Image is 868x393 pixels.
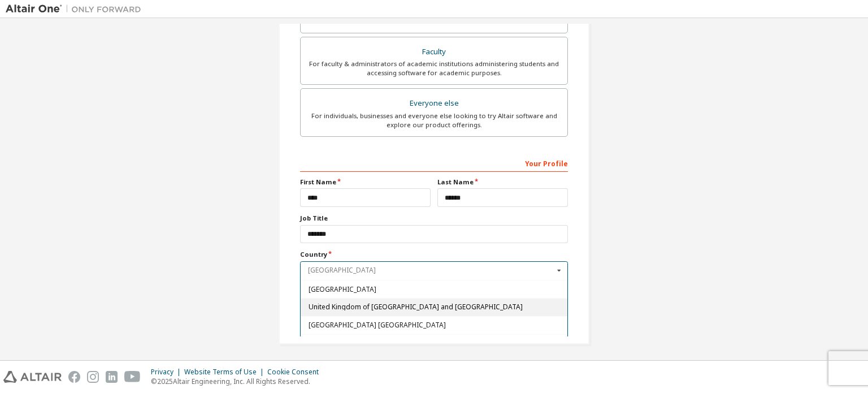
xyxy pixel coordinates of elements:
div: Faculty [307,44,561,60]
img: Altair One [6,3,147,15]
div: Cookie Consent [267,368,325,377]
div: Website Terms of Use [184,368,267,377]
img: linkedin.svg [106,371,118,383]
label: Country [300,250,568,259]
img: facebook.svg [68,371,80,383]
div: Your Profile [300,154,568,172]
label: Last Name [437,178,568,187]
img: instagram.svg [87,371,99,383]
div: Everyone else [307,96,561,111]
label: Job Title [300,214,568,223]
span: [GEOGRAPHIC_DATA] [309,286,560,292]
p: © 2025 Altair Engineering, Inc. All Rights Reserved. [151,377,325,386]
span: United Kingdom of [GEOGRAPHIC_DATA] and [GEOGRAPHIC_DATA] [309,304,560,310]
span: [GEOGRAPHIC_DATA] [GEOGRAPHIC_DATA] [309,322,560,329]
div: For faculty & administrators of academic institutions administering students and accessing softwa... [307,59,561,77]
label: First Name [300,178,431,187]
img: altair_logo.svg [3,371,62,383]
img: youtube.svg [124,371,141,383]
div: Privacy [151,368,184,377]
div: For individuals, businesses and everyone else looking to try Altair software and explore our prod... [307,111,561,129]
